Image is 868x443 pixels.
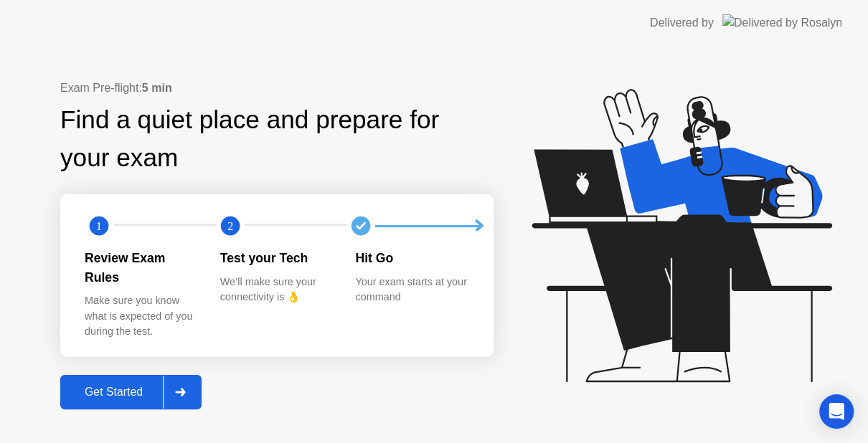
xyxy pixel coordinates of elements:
[60,101,494,177] div: Find a quiet place and prepare for your exam
[819,394,854,429] div: Open Intercom Messenger
[722,14,842,31] img: Delivered by Rosalyn
[96,219,102,233] text: 1
[60,375,202,409] button: Get Started
[60,80,494,97] div: Exam Pre-flight:
[65,386,163,399] div: Get Started
[85,293,197,340] div: Make sure you know what is expected of you during the test.
[227,219,232,233] text: 2
[355,249,468,267] div: Hit Go
[142,82,172,94] b: 5 min
[355,275,468,305] div: Your exam starts at your command
[650,14,714,32] div: Delivered by
[220,275,333,305] div: We’ll make sure your connectivity is 👌
[85,249,197,287] div: Review Exam Rules
[220,249,333,267] div: Test your Tech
